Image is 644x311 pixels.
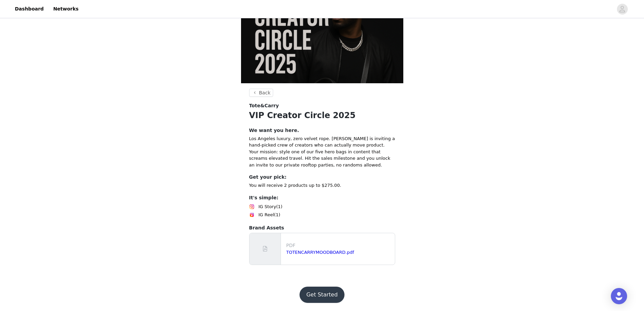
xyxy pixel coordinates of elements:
img: Instagram Icon [249,204,255,209]
div: Open Intercom Messenger [611,288,627,304]
span: Tote&Carry [249,102,279,109]
p: PDF [286,242,392,249]
h4: It's simple: [249,194,395,201]
img: Instagram Reels Icon [249,212,255,218]
h4: Brand Assets [249,224,395,231]
a: Networks [49,1,82,17]
a: Dashboard [11,1,48,17]
h1: VIP Creator Circle 2025 [249,109,395,121]
span: IG Story [259,203,276,210]
h4: Get your pick: [249,174,395,181]
a: TOTENCARRYMOODBOARD.pdf [286,250,354,255]
h4: We want you here. [249,127,395,134]
span: (1) [276,203,282,210]
p: Los Angeles luxury, zero velvet rope. [PERSON_NAME] is inviting a hand-picked crew of creators wh... [249,135,395,169]
span: (1) [274,212,280,218]
button: Back [249,89,273,97]
span: IG Reel [259,212,274,218]
button: Get Started [300,287,344,303]
p: You will receive 2 products up to $275.00. [249,182,395,189]
div: avatar [619,4,625,15]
